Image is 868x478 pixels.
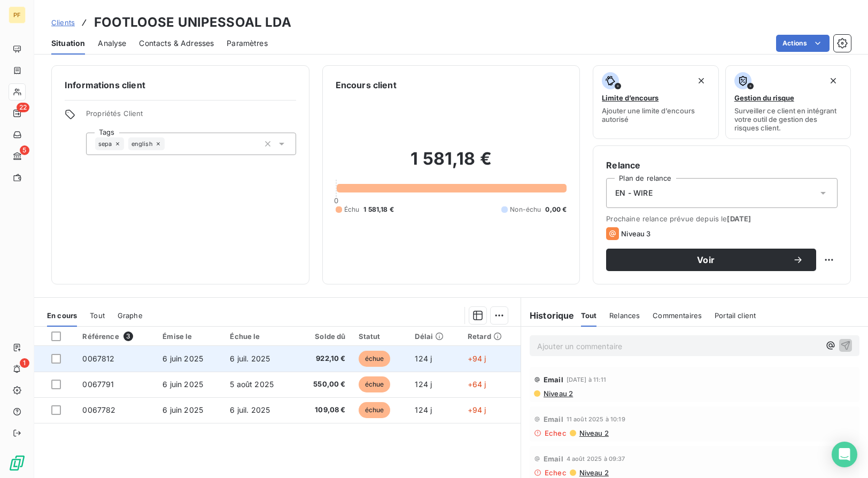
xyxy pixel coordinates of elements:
span: 124 j [415,380,432,389]
span: Graphe [118,311,143,320]
span: Email [544,454,563,463]
button: Actions [776,35,830,52]
a: Clients [51,17,75,28]
span: 109,08 € [301,405,346,415]
h3: FOOTLOOSE UNIPESSOAL LDA [94,13,291,32]
div: Émise le [162,332,217,341]
div: Délai [415,332,454,341]
h6: Encours client [336,79,397,91]
span: 0 [334,196,338,205]
span: Ajouter une limite d’encours autorisé [602,106,709,124]
span: Niveau 3 [621,229,650,238]
span: 6 juin 2025 [162,354,203,363]
div: Retard [468,332,514,341]
span: Non-échu [510,205,541,214]
span: Echec [545,468,567,477]
span: Surveiller ce client en intégrant votre outil de gestion des risques client. [734,106,842,132]
span: échue [359,351,391,367]
span: En cours [47,311,77,320]
img: Logo LeanPay [9,454,26,472]
h6: Historique [521,309,575,322]
span: 124 j [415,405,432,414]
span: Portail client [715,311,756,320]
span: 922,10 € [301,353,346,364]
span: 0067791 [82,380,114,389]
span: Prochaine relance prévue depuis le [606,214,838,223]
span: 0,00 € [545,205,567,214]
span: 0067782 [82,405,115,414]
span: Commentaires [653,311,702,320]
span: 1 [20,358,29,368]
input: Ajouter une valeur [165,139,173,149]
button: Limite d’encoursAjouter une limite d’encours autorisé [593,65,718,139]
span: [DATE] à 11:11 [567,376,606,383]
span: Email [544,375,563,384]
div: Statut [359,332,402,341]
span: english [131,141,153,147]
span: 5 août 2025 [230,380,274,389]
div: Solde dû [301,332,346,341]
span: échue [359,376,391,392]
span: [DATE] [727,214,751,223]
span: Gestion du risque [734,94,794,102]
span: Voir [619,256,793,264]
span: échue [359,402,391,418]
span: +64 j [468,380,486,389]
button: Voir [606,249,816,271]
div: Open Intercom Messenger [832,442,857,467]
div: PF [9,6,26,24]
h2: 1 581,18 € [336,148,567,180]
span: Tout [90,311,105,320]
h6: Relance [606,159,838,172]
span: Paramètres [227,38,268,49]
span: +94 j [468,354,486,363]
span: Tout [581,311,597,320]
button: Gestion du risqueSurveiller ce client en intégrant votre outil de gestion des risques client. [725,65,851,139]
span: 11 août 2025 à 10:19 [567,416,625,422]
div: Échue le [230,332,289,341]
span: 6 juin 2025 [162,405,203,414]
span: 22 [17,103,29,112]
span: Clients [51,18,75,27]
span: Relances [609,311,640,320]
span: Contacts & Adresses [139,38,214,49]
span: sepa [98,141,112,147]
span: 5 [20,145,29,155]
span: 550,00 € [301,379,346,390]
span: 3 [123,331,133,341]
span: Limite d’encours [602,94,658,102]
span: 1 581,18 € [363,205,394,214]
span: Niveau 2 [578,468,609,477]
span: 0067812 [82,354,114,363]
span: 124 j [415,354,432,363]
span: 6 juil. 2025 [230,405,270,414]
span: Situation [51,38,85,49]
span: Echec [545,429,567,437]
span: 6 juil. 2025 [230,354,270,363]
span: Niveau 2 [578,429,609,437]
h6: Informations client [65,79,296,91]
div: Référence [82,331,150,341]
span: Propriétés Client [86,109,296,124]
span: 6 juin 2025 [162,380,203,389]
span: +94 j [468,405,486,414]
span: EN - WIRE [615,188,652,198]
span: Analyse [98,38,126,49]
span: 4 août 2025 à 09:37 [567,456,625,462]
span: Email [544,415,563,423]
span: Échu [344,205,360,214]
span: Niveau 2 [542,389,573,398]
